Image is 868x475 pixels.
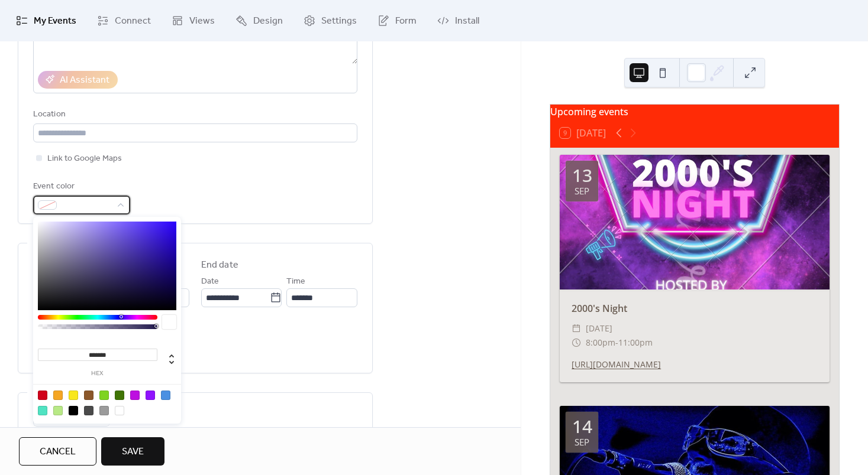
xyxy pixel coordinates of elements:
span: Time [286,275,305,289]
div: Sep [575,187,589,196]
span: Date [201,275,219,289]
a: Settings [295,5,366,37]
div: #9013FE [146,391,155,400]
button: Save [101,437,164,466]
div: #9B9B9B [99,406,109,415]
div: ​ [572,336,581,350]
span: - [615,336,618,350]
span: Settings [321,14,357,28]
div: ​ [572,321,581,336]
a: [URL][DOMAIN_NAME] [572,359,661,370]
a: My Events [7,5,85,37]
div: #B8E986 [53,406,63,415]
span: Connect [115,14,151,28]
div: Upcoming events [550,105,839,119]
span: 8:00pm [586,336,615,350]
div: #7ED321 [99,391,109,400]
div: Location [33,108,355,122]
div: 2000's Night [560,301,830,315]
span: Cancel [40,445,76,459]
div: Event color [33,180,128,194]
div: #000000 [69,406,78,415]
div: 14 [572,418,592,435]
div: #4A90E2 [161,391,170,400]
div: #D0021B [38,391,47,400]
a: Form [369,5,425,37]
div: #417505 [115,391,124,400]
span: Form [395,14,417,28]
label: hex [38,370,157,377]
a: Install [428,5,488,37]
span: Install [455,14,479,28]
span: Save [122,445,144,459]
div: #BD10E0 [130,391,140,400]
div: 13 [572,167,592,184]
span: Design [253,14,283,28]
div: #50E3C2 [38,406,47,415]
div: #FFFFFF [115,406,124,415]
div: End date [201,258,238,272]
span: 11:00pm [618,336,653,350]
span: My Events [34,14,76,28]
div: #8B572A [84,391,93,400]
span: [DATE] [586,321,612,336]
a: Design [227,5,292,37]
div: Sep [575,438,589,447]
span: Link to Google Maps [47,152,122,166]
div: #F5A623 [53,391,63,400]
div: #4A4A4A [84,406,93,415]
button: Cancel [19,437,96,466]
div: #F8E71C [69,391,78,400]
a: Connect [88,5,160,37]
span: Views [189,14,215,28]
a: Views [163,5,224,37]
